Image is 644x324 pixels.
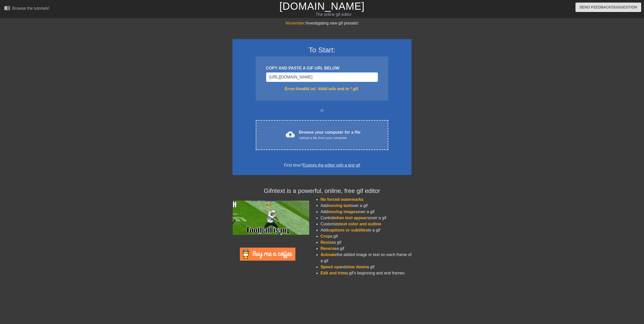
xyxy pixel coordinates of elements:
[12,6,49,10] div: Browse the tutorials!
[232,187,412,195] h4: Gifntext is a powerful, online, free gif editor
[299,135,361,141] div: Upload a file from your computer
[320,264,412,270] li: and a gif
[279,1,364,12] a: [DOMAIN_NAME]
[328,210,358,214] span: moving images
[580,4,637,10] span: Send Feedback/Suggestion
[346,265,367,269] span: slow down
[303,163,360,167] a: Explore the editor with a test gif
[320,203,412,209] li: Add over a gif
[266,72,378,82] input: Username
[320,234,330,238] span: Crop
[320,215,412,221] li: Control over a gif
[320,252,337,257] span: Animate
[328,228,368,232] span: captions or subtitles
[320,227,412,233] li: Add to a gif
[328,203,351,208] span: moving text
[320,270,412,276] li: a gif's beginning and end frames
[575,3,641,12] button: Send Feedback/Suggestion
[246,107,398,113] div: or
[320,233,412,239] li: a gif
[334,216,370,220] span: when text appears
[340,222,381,226] span: text color and outline
[320,240,334,245] span: Resize
[320,221,412,227] li: Customize
[232,201,309,235] img: football_small.gif
[320,252,412,264] li: the added image or text on each frame of a gif
[286,21,306,25] span: November:
[266,86,378,92] div: Error: Invalid url. Valid urls end in *.gif.
[286,130,295,139] span: cloud_upload
[4,5,10,11] span: menu_book
[320,209,412,215] li: Add over a gif
[239,46,405,54] h3: To Start:
[232,20,412,26] div: Investigating new gif presets!
[320,197,363,202] span: No forced watermarks
[217,11,450,18] div: The online gif editor
[320,271,346,275] span: Edit and trim
[320,265,339,269] span: Speed up
[4,5,49,13] a: Browse the tutorials!
[320,239,412,246] li: a gif
[320,246,412,252] li: a gif
[266,65,378,71] div: COPY AND PASTE A GIF URL BELOW
[240,248,295,261] img: Buy Me A Coffee
[299,129,361,141] div: Browse your computer for a file
[320,246,336,251] span: Reverse
[239,162,405,168] div: First time?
